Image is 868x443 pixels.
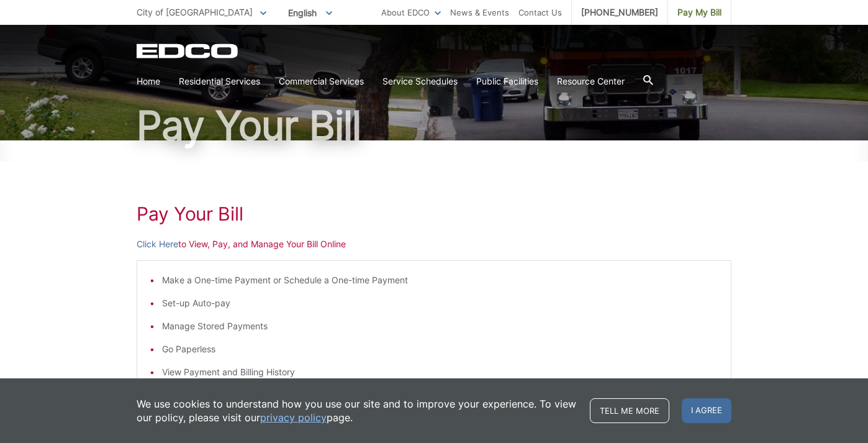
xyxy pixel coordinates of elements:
[476,75,538,88] a: Public Facilities
[677,6,721,19] span: Pay My Bill
[162,319,718,333] li: Manage Stored Payments
[137,7,253,17] span: City of [GEOGRAPHIC_DATA]
[162,342,718,356] li: Go Paperless
[137,106,731,145] h1: Pay Your Bill
[279,75,364,88] a: Commercial Services
[381,6,441,19] a: About EDCO
[137,75,160,88] a: Home
[137,237,178,251] a: Click Here
[450,6,509,19] a: News & Events
[137,237,731,251] p: to View, Pay, and Manage Your Bill Online
[279,2,341,23] span: English
[260,411,327,424] a: privacy policy
[518,6,562,19] a: Contact Us
[179,75,260,88] a: Residential Services
[137,397,577,424] p: We use cookies to understand how you use our site and to improve your experience. To view our pol...
[382,75,458,88] a: Service Schedules
[162,365,718,379] li: View Payment and Billing History
[590,398,669,423] a: Tell me more
[162,296,718,310] li: Set-up Auto-pay
[137,203,731,225] h1: Pay Your Bill
[162,273,718,287] li: Make a One-time Payment or Schedule a One-time Payment
[137,43,240,58] a: EDCD logo. Return to the homepage.
[557,75,625,88] a: Resource Center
